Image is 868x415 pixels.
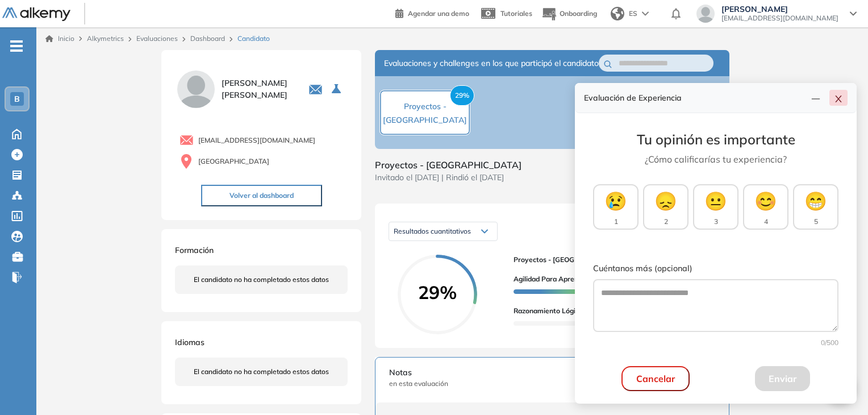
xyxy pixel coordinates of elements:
[764,217,768,227] span: 4
[834,94,843,103] span: close
[190,34,225,43] a: Dashboard
[136,34,178,43] a: Evaluaciones
[621,366,690,391] button: Cancelar
[394,227,471,235] span: Resultados cuantitativos
[604,187,627,214] span: 😢
[642,11,649,16] img: arrow
[408,9,469,18] span: Agendar una demo
[755,366,810,391] button: Enviar
[383,101,467,125] span: Proyectos - [GEOGRAPHIC_DATA]
[560,9,597,18] span: Onboarding
[541,2,597,26] button: Onboarding
[593,131,838,148] h3: Tu opinión es importante
[664,217,668,227] span: 2
[514,274,589,284] span: Agilidad para Aprender
[704,187,727,214] span: 😐
[201,185,322,206] button: Volver al dashboard
[654,187,677,214] span: 😞
[514,255,707,265] span: Proyectos - [GEOGRAPHIC_DATA]
[237,34,270,44] span: Candidato
[514,306,610,316] span: Razonamiento Lógico - Básico
[375,158,521,172] span: Proyectos - [GEOGRAPHIC_DATA]
[14,94,20,103] span: B
[584,93,807,103] h4: Evaluación de Experiencia
[45,34,74,44] a: Inicio
[375,172,521,184] span: Invitado el [DATE] | Rindió el [DATE]
[643,184,688,230] button: 😞2
[398,283,477,301] span: 29%
[194,275,329,285] span: El candidato no ha completado estos datos
[198,135,315,146] span: [EMAIL_ADDRESS][DOMAIN_NAME]
[2,7,70,22] img: Logo
[593,338,838,348] div: 0 /500
[222,77,295,101] span: [PERSON_NAME] [PERSON_NAME]
[175,337,205,347] span: Idiomas
[811,94,820,103] span: line
[814,217,818,227] span: 5
[175,245,214,255] span: Formación
[593,184,639,230] button: 😢1
[10,45,23,47] i: -
[87,34,124,43] span: Alkymetrics
[175,68,217,110] img: PROFILE_MENU_LOGO_USER
[384,57,599,69] span: Evaluaciones y challenges en los que participó el candidato
[389,367,715,379] span: Notas
[829,90,848,106] button: close
[194,367,329,377] span: El candidato no ha completado estos datos
[629,9,637,19] span: ES
[198,156,269,167] span: [GEOGRAPHIC_DATA]
[721,5,838,14] span: [PERSON_NAME]
[500,9,532,18] span: Tutoriales
[614,217,618,227] span: 1
[327,79,348,99] button: Seleccione la evaluación activa
[395,6,469,19] a: Agendar una demo
[450,85,474,106] span: 29%
[721,14,838,23] span: [EMAIL_ADDRESS][DOMAIN_NAME]
[389,379,715,389] span: en esta evaluación
[793,184,838,230] button: 😁5
[743,184,788,230] button: 😊4
[593,263,838,275] label: Cuéntanos más (opcional)
[807,90,825,106] button: line
[714,217,718,227] span: 3
[611,7,624,20] img: world
[754,187,777,214] span: 😊
[804,187,827,214] span: 😁
[693,184,738,230] button: 😐3
[593,152,838,166] p: ¿Cómo calificarías tu experiencia?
